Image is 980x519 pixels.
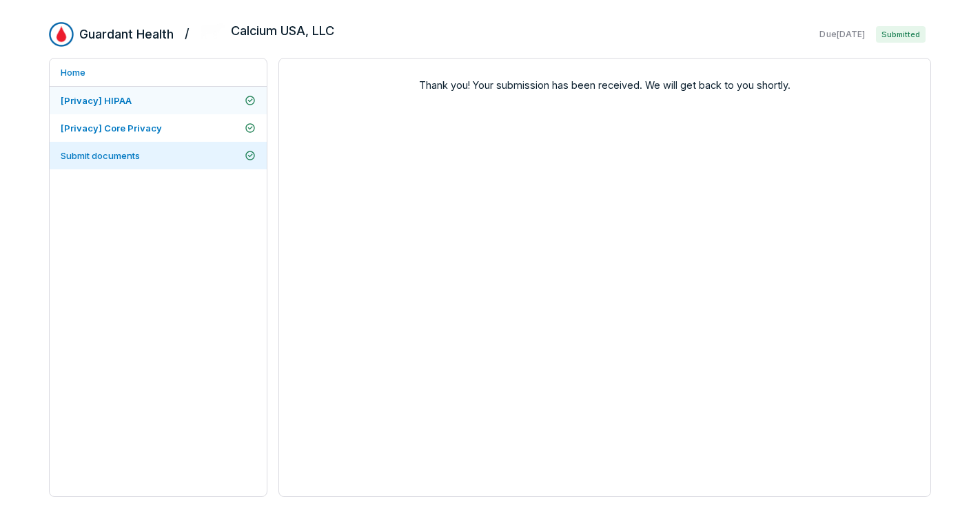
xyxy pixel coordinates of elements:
h2: Guardant Health [79,25,174,43]
span: Thank you! Your submission has been received. We will get back to you shortly. [290,78,919,92]
span: [Privacy] HIPAA [61,95,132,106]
a: Home [50,59,267,86]
a: [Privacy] Core Privacy [50,114,267,142]
span: Due [DATE] [819,29,864,40]
a: [Privacy] HIPAA [50,87,267,114]
span: Submitted [876,26,926,43]
span: [Privacy] Core Privacy [61,123,162,134]
h2: Calcium USA, LLC [231,22,334,40]
a: Submit documents [50,142,267,169]
h2: / [185,22,190,43]
span: Submit documents [61,150,140,161]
